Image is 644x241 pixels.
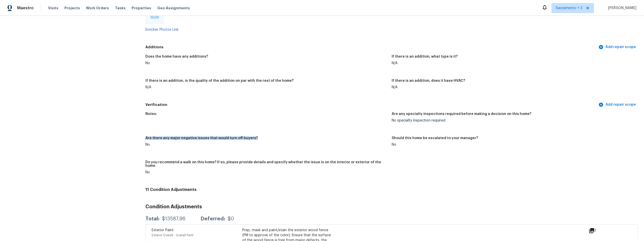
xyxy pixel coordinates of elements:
[64,6,80,11] span: Projects
[606,6,636,11] span: [PERSON_NAME]
[132,6,151,11] span: Properties
[157,6,190,11] span: Geo Assignments
[145,216,159,221] div: Total:
[152,228,174,232] span: Exterior Paint
[392,143,634,146] div: No
[145,102,597,107] h5: Verification
[145,61,388,65] div: No
[115,6,126,10] span: Tasks
[392,86,634,89] div: N/A
[599,44,636,50] span: Add repair scope
[392,55,458,58] h5: If there is an addition, what type is it?
[392,61,634,65] div: N/A
[228,216,234,221] div: $0
[145,86,388,89] div: N/A
[162,216,185,221] div: $13587.96
[145,160,388,168] h5: Do you recommend a walk on this home? If so, please provide details and specify whether the issue...
[145,136,258,140] h5: Are there any major negative issues that would turn off buyers?
[145,55,208,58] h5: Does the home have any additions?
[597,43,638,52] button: Add repair scope
[392,119,634,122] div: No specialty inspection required
[392,112,531,116] h5: Are any specialty inspections required before making a decision on this home?
[145,28,179,31] a: Enricher Photos Link
[599,102,636,108] span: Add repair scope
[145,45,597,50] h5: Additions
[145,187,638,192] h4: 11 Condition Adjustments
[589,228,612,234] div: 1
[145,112,157,116] h5: Notes:
[86,6,109,11] span: Work Orders
[392,79,465,83] h5: If there is an addition, does it have HVAC?
[200,216,225,221] div: Deferred:
[597,100,638,109] button: Add repair scope
[556,6,582,11] span: Sacramento + 3
[145,143,388,146] div: No
[152,234,193,237] span: Exterior Overall - Overall Paint
[145,171,388,174] div: No
[145,79,294,83] h5: If there is an addition, is the quality of the addition on par with the rest of the home?
[48,6,58,11] span: Visits
[392,136,478,140] h5: Should this home be escalated to your manager?
[17,6,34,11] span: Maestro
[145,204,638,209] h3: Condition Adjustments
